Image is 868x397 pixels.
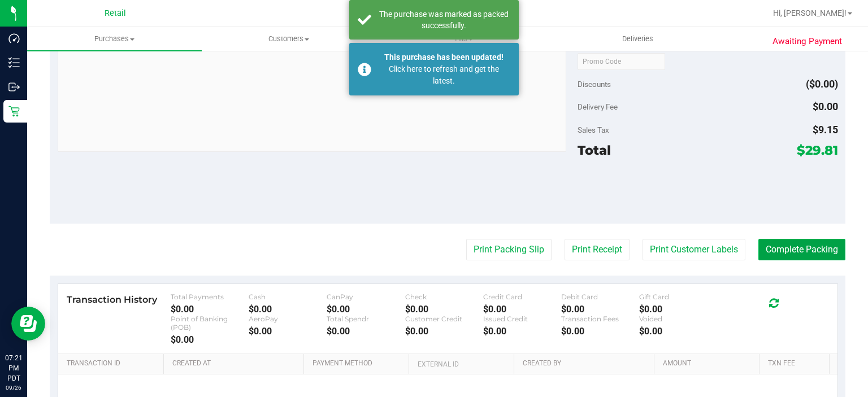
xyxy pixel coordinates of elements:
input: Promo Code [578,53,665,70]
p: 07:21 PM PDT [5,353,22,383]
a: Payment Method [313,359,404,368]
div: $0.00 [561,304,639,315]
div: $0.00 [249,304,327,315]
div: AeroPay [249,315,327,323]
inline-svg: Dashboard [8,33,20,44]
div: Click here to refresh and get the latest. [377,63,510,87]
p: 09/26 [5,383,22,392]
span: Delivery Fee [578,102,618,111]
a: Created At [172,359,299,368]
span: Deliveries [607,34,669,44]
div: Total Payments [171,293,249,301]
div: Voided [639,315,717,323]
a: Transaction ID [67,359,159,368]
span: Hi, [PERSON_NAME]! [773,8,847,18]
div: $0.00 [639,326,717,337]
a: Deliveries [550,27,725,51]
span: Discounts [578,74,611,94]
div: $0.00 [327,304,405,315]
div: Credit Card [483,293,561,301]
button: Print Receipt [565,239,630,260]
a: Txn Fee [768,359,824,368]
a: Amount [663,359,754,368]
div: The purchase was marked as packed successfully. [377,8,510,31]
iframe: Resource center [11,307,45,341]
div: $0.00 [405,304,483,315]
div: $0.00 [171,304,249,315]
span: $0.00 [813,101,838,112]
div: Gift Card [639,293,717,301]
span: $9.15 [813,124,838,136]
span: Total [578,142,611,158]
span: Awaiting Payment [772,35,842,48]
inline-svg: Outbound [8,81,20,93]
span: Customers [202,34,376,44]
span: ($0.00) [806,78,838,90]
div: This purchase has been updated! [377,51,510,63]
div: $0.00 [249,326,327,337]
div: $0.00 [327,326,405,337]
div: $0.00 [483,304,561,315]
div: Issued Credit [483,315,561,323]
span: Retail [105,8,126,18]
a: Customers [202,27,376,51]
div: CanPay [327,293,405,301]
th: External ID [409,354,514,374]
button: Complete Packing [758,239,845,260]
a: Purchases [27,27,202,51]
span: Sales Tax [578,125,609,134]
div: $0.00 [483,326,561,337]
inline-svg: Retail [8,106,20,117]
div: Point of Banking (POB) [171,315,249,331]
span: Purchases [27,34,202,44]
div: Debit Card [561,293,639,301]
div: $0.00 [639,304,717,315]
div: Total Spendr [327,315,405,323]
div: $0.00 [405,326,483,337]
button: Print Customer Labels [643,239,745,260]
div: Cash [249,293,327,301]
div: Customer Credit [405,315,483,323]
div: Transaction Fees [561,315,639,323]
div: $0.00 [561,326,639,337]
a: Created By [523,359,649,368]
div: Check [405,293,483,301]
button: Print Packing Slip [466,239,552,260]
div: $0.00 [171,334,249,345]
inline-svg: Inventory [8,57,20,68]
span: $29.81 [797,142,838,158]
